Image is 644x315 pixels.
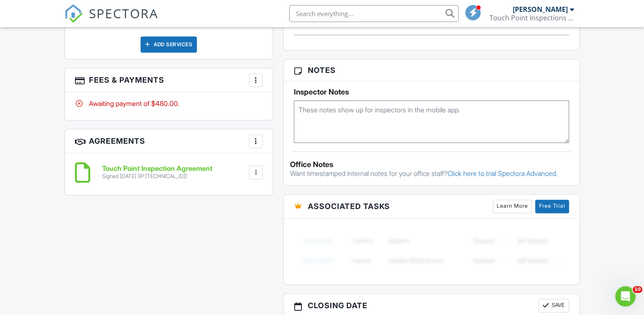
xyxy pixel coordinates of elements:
a: SPECTORA [64,11,158,29]
a: Free Trial [535,200,569,213]
div: Awaiting payment of $480.00. [75,99,263,108]
div: Add Services [141,36,197,53]
img: blurred-tasks-251b60f19c3f713f9215ee2a18cbf2105fc2d72fcd585247cf5e9ec0c957c1dd.png [294,225,569,276]
span: SPECTORA [89,4,158,22]
span: Closing date [308,300,368,311]
img: The Best Home Inspection Software - Spectora [64,4,83,23]
button: Save [539,299,569,312]
a: Touch Point Inspection Agreement Signed [DATE] (IP [TECHNICAL_ID]) [102,165,213,180]
div: Touch Point Inspections LLC [489,14,574,22]
div: [PERSON_NAME] [513,5,568,14]
p: Want timestamped internal notes for your office staff? [290,169,573,178]
h3: Fees & Payments [65,68,273,92]
iframe: Intercom live chat [615,286,636,307]
h6: Touch Point Inspection Agreement [102,165,213,173]
h5: Inspector Notes [294,88,569,96]
input: Search everything... [289,5,459,22]
h3: Notes [284,59,579,81]
div: Office Notes [290,160,573,169]
span: 10 [633,286,642,293]
span: Associated Tasks [308,201,390,212]
a: Learn More [493,200,532,213]
h3: Agreements [65,129,273,153]
div: Signed [DATE] (IP [TECHNICAL_ID]) [102,173,213,180]
a: Click here to trial Spectora Advanced. [448,169,558,178]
